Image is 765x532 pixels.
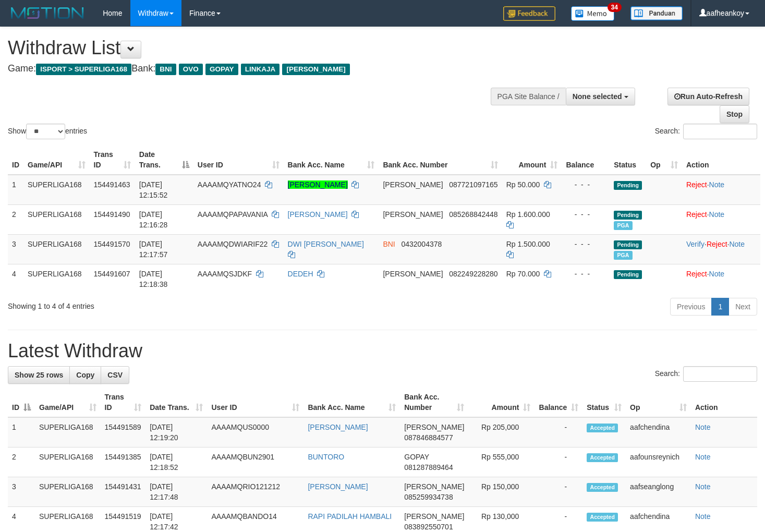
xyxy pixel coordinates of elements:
[506,270,540,278] span: Rp 70.000
[288,270,313,278] a: DEDEH
[468,448,535,477] td: Rp 555,000
[709,210,725,219] a: Note
[587,513,618,522] span: Accepted
[626,417,691,448] td: aafchendina
[303,388,400,417] th: Bank Acc. Name: activate to sort column ascending
[383,210,443,219] span: [PERSON_NAME]
[8,388,35,417] th: ID: activate to sort column descending
[682,234,760,264] td: · ·
[145,388,207,417] th: Date Trans.: activate to sort column ascending
[404,493,453,501] span: Copy 085259934738 to clipboard
[8,124,87,139] label: Show entries
[682,264,760,294] td: ·
[101,417,146,448] td: 154491589
[646,145,682,175] th: Op: activate to sort column ascending
[207,448,303,477] td: AAAAMQBUN2901
[308,453,344,461] a: BUNTORO
[15,371,63,379] span: Show 25 rows
[566,239,605,249] div: - - -
[728,298,757,316] a: Next
[288,210,348,219] a: [PERSON_NAME]
[8,145,23,175] th: ID
[707,240,727,248] a: Reject
[35,477,101,507] td: SUPERLIGA168
[23,234,90,264] td: SUPERLIGA168
[179,64,203,75] span: OVO
[193,145,284,175] th: User ID: activate to sort column ascending
[491,88,566,105] div: PGA Site Balance /
[35,388,101,417] th: Game/API: activate to sort column ascending
[506,240,550,248] span: Rp 1.500.000
[682,145,760,175] th: Action
[8,264,23,294] td: 4
[155,64,176,75] span: BNI
[655,124,757,139] label: Search:
[468,477,535,507] td: Rp 150,000
[695,423,711,431] a: Note
[566,209,605,220] div: - - -
[404,423,464,431] span: [PERSON_NAME]
[449,210,497,219] span: Copy 085268842448 to clipboard
[198,180,261,189] span: AAAAMQYATNO24
[101,477,146,507] td: 154491431
[8,175,23,205] td: 1
[562,145,610,175] th: Balance
[145,477,207,507] td: [DATE] 12:17:48
[682,204,760,234] td: ·
[205,64,238,75] span: GOPAY
[404,433,453,442] span: Copy 087846884577 to clipboard
[23,175,90,205] td: SUPERLIGA168
[404,453,429,461] span: GOPAY
[139,180,168,199] span: [DATE] 12:15:52
[383,270,443,278] span: [PERSON_NAME]
[614,221,632,230] span: Marked by aafounsreynich
[198,270,252,278] span: AAAAMQSJDKF
[139,210,168,229] span: [DATE] 12:16:28
[36,64,131,75] span: ISPORT > SUPERLIGA168
[282,64,349,75] span: [PERSON_NAME]
[691,388,757,417] th: Action
[587,483,618,492] span: Accepted
[614,181,642,190] span: Pending
[695,482,711,491] a: Note
[8,204,23,234] td: 2
[683,124,757,139] input: Search:
[404,523,453,531] span: Copy 083892550701 to clipboard
[198,210,268,219] span: AAAAMQPAPAVANIA
[207,417,303,448] td: AAAAMQUS0000
[614,270,642,279] span: Pending
[207,388,303,417] th: User ID: activate to sort column ascending
[449,270,497,278] span: Copy 082249228280 to clipboard
[535,448,582,477] td: -
[139,270,168,288] span: [DATE] 12:18:38
[8,297,311,311] div: Showing 1 to 4 of 4 entries
[35,448,101,477] td: SUPERLIGA168
[207,477,303,507] td: AAAAMQRIO121212
[8,477,35,507] td: 3
[404,482,464,491] span: [PERSON_NAME]
[284,145,379,175] th: Bank Acc. Name: activate to sort column ascending
[468,417,535,448] td: Rp 205,000
[720,105,749,123] a: Stop
[139,240,168,259] span: [DATE] 12:17:57
[587,453,618,462] span: Accepted
[404,512,464,521] span: [PERSON_NAME]
[400,388,468,417] th: Bank Acc. Number: activate to sort column ascending
[135,145,193,175] th: Date Trans.: activate to sort column descending
[145,417,207,448] td: [DATE] 12:19:20
[626,448,691,477] td: aafounsreynich
[94,240,130,248] span: 154491570
[683,366,757,382] input: Search:
[468,388,535,417] th: Amount: activate to sort column ascending
[686,210,707,219] a: Reject
[8,448,35,477] td: 2
[626,477,691,507] td: aafseanglong
[587,424,618,432] span: Accepted
[383,240,395,248] span: BNI
[709,180,725,189] a: Note
[535,477,582,507] td: -
[383,180,443,189] span: [PERSON_NAME]
[711,298,729,316] a: 1
[8,234,23,264] td: 3
[23,145,90,175] th: Game/API: activate to sort column ascending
